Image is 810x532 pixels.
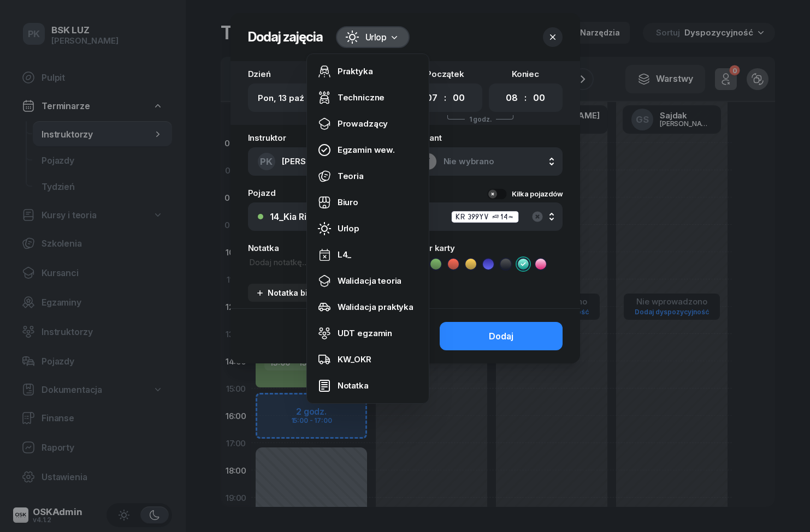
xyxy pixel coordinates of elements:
button: Kilka pojazdów [487,189,563,199]
div: : [524,91,527,104]
span: Praktyka [338,66,373,76]
span: [PERSON_NAME] [282,156,350,166]
div: Dodaj [489,331,513,342]
div: Walidacja praktyka [338,302,413,312]
div: Biuro [338,198,358,207]
div: Prowadzący [338,119,388,129]
div: : [444,91,446,104]
div: Kilka pojazdów [512,190,563,198]
div: 14_Kia Rio [270,212,312,222]
div: Notatka biurowa [256,288,332,297]
div: Egzamin wew. [338,145,395,155]
div: Notatka [338,381,369,391]
div: UDT egzamin [338,328,392,338]
h2: Dodaj zajęcia [248,28,323,46]
div: KW_OKR [338,355,371,364]
span: PK [260,157,273,166]
div: KR 399YV (14) [451,211,519,223]
div: Teoria [338,171,364,181]
div: Urlop [338,224,359,234]
button: Dodaj [440,322,563,350]
button: 14_Kia RioKR 399YV (14) [248,202,563,231]
div: Urlop [365,31,387,44]
div: L4_ [338,250,352,260]
button: Notatka biurowa [248,284,340,302]
div: Techniczne [338,93,385,103]
div: Walidacja teoria [338,276,401,286]
button: PK[PERSON_NAME] [248,147,399,176]
span: Nie wybrano [444,157,555,166]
